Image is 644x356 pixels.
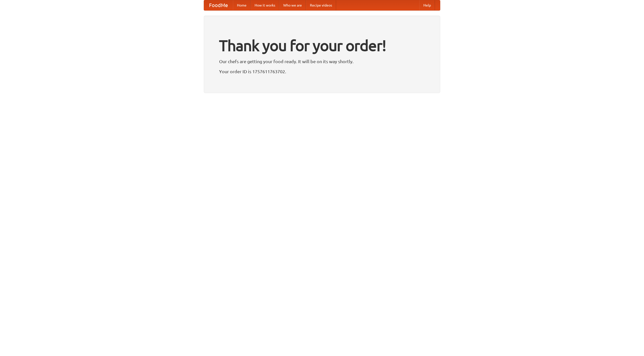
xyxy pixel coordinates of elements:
a: Home [233,0,251,10]
p: Our chefs are getting your food ready. It will be on its way shortly. [219,58,425,65]
a: Recipe videos [306,0,336,10]
a: How it works [251,0,279,10]
a: Help [419,0,435,10]
h1: Thank you for your order! [219,33,425,58]
p: Your order ID is 1757611763702. [219,68,425,75]
a: Who we are [279,0,306,10]
a: FoodMe [204,0,233,10]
